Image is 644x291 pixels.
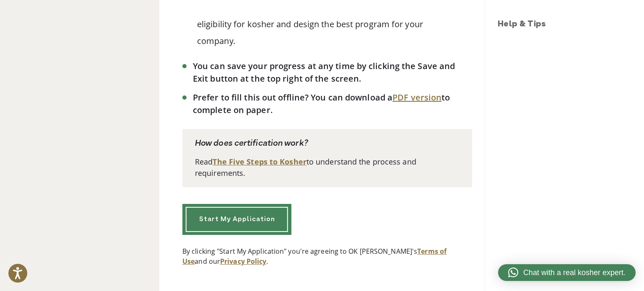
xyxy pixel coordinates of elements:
[498,18,636,31] h3: Help & Tips
[195,137,460,150] p: How does certification work?
[193,91,472,116] li: Prefer to fill this out offline? You can download a to complete on paper.
[182,246,472,266] p: By clicking "Start My Application" you're agreeing to OK [PERSON_NAME]'s and our .
[213,157,306,167] a: The Five Steps to Kosher
[193,60,472,85] li: You can save your progress at any time by clicking the Save and Exit button at the top right of t...
[195,156,460,179] p: Read to understand the process and requirements.
[182,204,291,235] a: Start My Application
[182,247,447,266] a: Terms of Use
[220,257,266,266] a: Privacy Policy
[498,264,636,281] a: Chat with a real kosher expert.
[392,92,441,103] a: PDF version
[523,267,626,278] span: Chat with a real kosher expert.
